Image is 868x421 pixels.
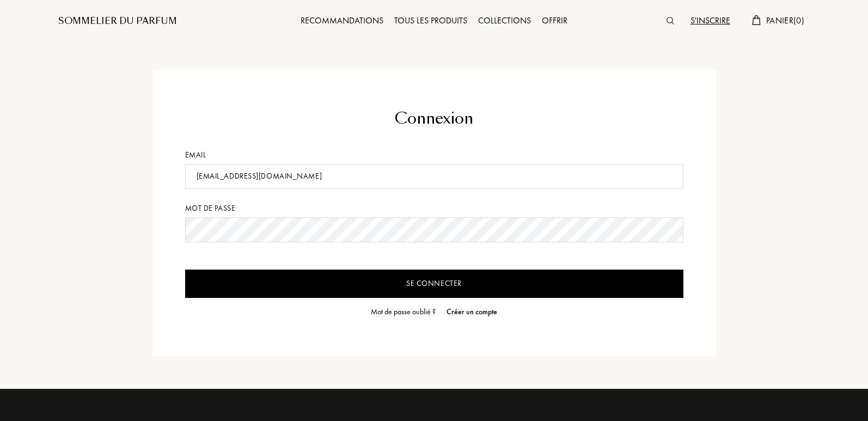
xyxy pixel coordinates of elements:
[185,203,683,214] div: Mot de passe
[536,15,573,26] a: Offrir
[447,306,497,318] div: Créer un compte
[752,15,761,25] img: cart.svg
[389,15,473,26] a: Tous les produits
[685,15,736,26] a: S'inscrire
[389,14,473,28] div: Tous les produits
[473,15,536,26] a: Collections
[295,14,389,28] div: Recommandations
[667,17,674,25] img: search_icn.svg
[441,306,497,318] a: Créer un compte
[536,14,573,28] div: Offrir
[185,107,683,130] div: Connexion
[766,15,804,26] span: Panier ( 0 )
[685,14,736,28] div: S'inscrire
[58,15,177,28] a: Sommelier du Parfum
[371,306,436,318] div: Mot de passe oublié ?
[295,15,389,26] a: Recommandations
[185,164,683,189] input: Email
[185,149,683,161] div: Email
[473,14,536,28] div: Collections
[185,270,683,298] input: Se connecter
